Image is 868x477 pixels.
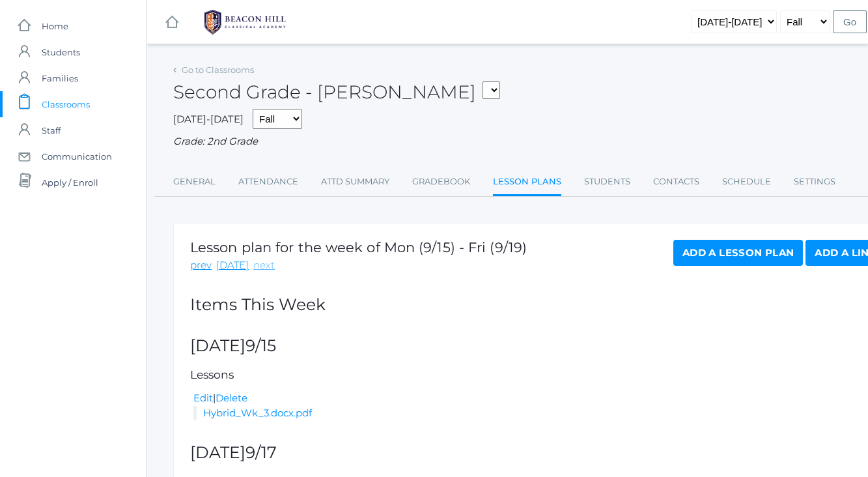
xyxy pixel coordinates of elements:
[42,65,78,91] span: Families
[216,258,249,273] a: [DATE]
[493,169,561,197] a: Lesson Plans
[722,169,771,195] a: Schedule
[42,143,112,169] span: Communication
[216,392,247,404] a: Delete
[173,169,216,195] a: General
[190,258,212,273] a: prev
[190,240,527,255] h1: Lesson plan for the week of Mon (9/15) - Fri (9/19)
[42,13,68,39] span: Home
[42,117,61,143] span: Staff
[245,442,277,462] span: 9/17
[673,240,803,266] a: Add a Lesson Plan
[42,169,98,195] span: Apply / Enroll
[203,407,312,419] a: Hybrid_Wk_3.docx.pdf
[42,91,90,117] span: Classrooms
[321,169,389,195] a: Attd Summary
[193,392,213,404] a: Edit
[584,169,630,195] a: Students
[833,10,867,33] input: Go
[238,169,298,195] a: Attendance
[173,113,244,125] span: [DATE]-[DATE]
[42,39,80,65] span: Students
[412,169,470,195] a: Gradebook
[253,258,275,273] a: next
[245,336,276,355] span: 9/15
[794,169,835,195] a: Settings
[196,6,294,38] img: BHCALogos-05-308ed15e86a5a0abce9b8dd61676a3503ac9727e845dece92d48e8588c001991.png
[182,65,254,75] a: Go to Classrooms
[173,82,500,102] h2: Second Grade - [PERSON_NAME]
[653,169,699,195] a: Contacts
